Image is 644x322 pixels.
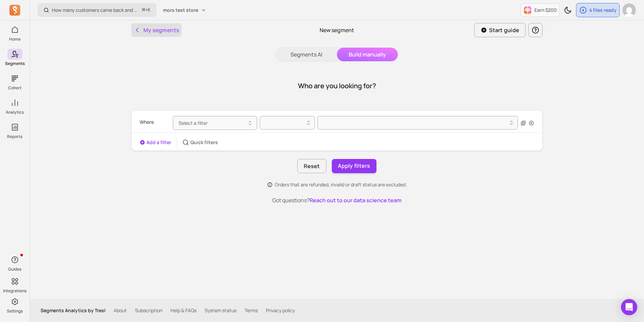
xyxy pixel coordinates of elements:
p: Where [140,116,154,128]
button: Segments AI [276,48,337,61]
p: Segments [5,61,25,66]
span: Select a filter [179,120,208,126]
a: Terms [245,307,258,314]
button: Quick filters [182,139,218,146]
p: 4 files ready [589,7,617,14]
p: Cohort [8,85,22,91]
button: Toggle dark mode [561,3,575,17]
button: 4 files ready [576,3,620,17]
button: Select a filter [173,116,257,130]
a: System status [205,307,236,314]
kbd: ⌘ [142,6,145,15]
p: Home [9,37,21,42]
img: avatar [622,3,636,17]
p: Orders that are refunded, invalid or draft status are excluded. [275,181,407,188]
div: Open Intercom Messenger [621,299,637,315]
button: mors test store [159,4,210,16]
p: Analytics [6,110,24,115]
p: New segment [320,26,354,34]
a: Help & FAQs [170,307,197,314]
p: Integrations [3,288,26,294]
p: Guides [8,267,21,272]
button: Earn $200 [521,3,560,17]
kbd: K [148,7,151,13]
button: Add a filter [140,139,171,146]
span: mors test store [163,7,198,14]
button: My segments [131,23,182,37]
p: Segments Analytics by Tresl [41,307,106,314]
p: Start guide [489,26,519,34]
h1: Who are you looking for? [298,81,376,91]
p: Settings [7,308,23,314]
p: How many customers came back and made another purchase? [52,7,139,14]
button: Guides [7,253,22,273]
a: About [114,307,127,314]
p: Earn $200 [534,7,557,14]
button: Build manually [337,48,398,61]
a: Privacy policy [266,307,295,314]
p: Got questions? [131,196,543,204]
button: Reset [297,159,326,173]
p: Reports [7,134,22,139]
a: Subscription [135,307,162,314]
span: + [142,6,151,14]
button: Start guide [474,23,526,37]
button: How many customers came back and made another purchase?⌘+K [38,3,156,17]
button: Apply filters [332,159,376,173]
button: Reach out to our data science team [309,196,401,204]
p: Quick filters [190,139,218,146]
